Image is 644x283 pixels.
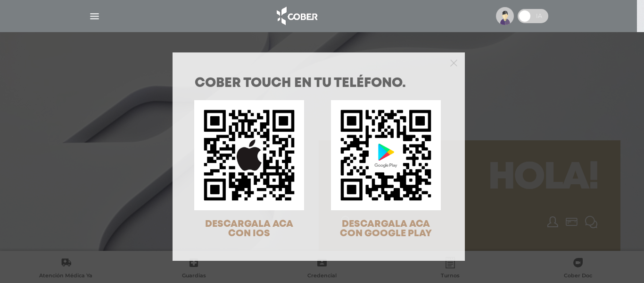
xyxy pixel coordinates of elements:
[331,100,441,210] img: qr-code
[340,220,432,238] span: DESCARGALA ACA CON GOOGLE PLAY
[450,58,457,67] button: Close
[195,77,443,90] h1: COBER TOUCH en tu teléfono.
[194,100,304,210] img: qr-code
[205,220,293,238] span: DESCARGALA ACA CON IOS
